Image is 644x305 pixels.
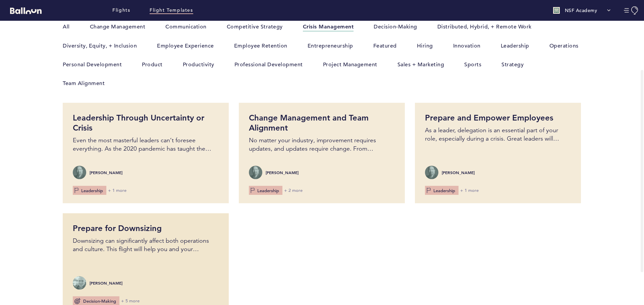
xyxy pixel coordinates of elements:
p: Even the most masterful leaders can’t foresee everything. As the 2020 pandemic has taught the pro... [73,136,219,153]
p: + 1 more [108,187,126,194]
p: [PERSON_NAME] [90,169,122,176]
div: Prepare for Downsizing [73,223,219,233]
label: Distributed, Hybrid, + Remote Work [437,22,532,31]
label: Sports [464,60,481,69]
label: Team Alignment [63,79,105,88]
label: Strategy [501,60,524,69]
label: Competitive Strategy [227,22,283,31]
label: Professional Development [234,60,303,69]
p: Downsizing can significantly affect both operations and culture. This flight will help you and yo... [73,237,219,253]
label: Operations [549,42,579,50]
div: Leadership Through Uncertainty or Crisis [73,113,219,133]
a: Balloon [5,7,42,14]
label: Decision-Making [374,22,417,31]
svg: Balloon [10,7,42,14]
span: Leadership [428,187,455,194]
label: All [63,22,70,31]
div: Prepare and Empower Employees [425,113,571,123]
label: Product [142,60,163,69]
p: No matter your industry, improvement requires updates, and updates require change. From sweeping,... [249,136,395,153]
label: Employee Retention [234,42,287,50]
span: Leadership [75,187,103,194]
p: As a leader, delegation is an essential part of your role, especially during a crisis. Great lead... [425,126,571,143]
label: Sales + Marketing [397,60,444,69]
label: Innovation [453,42,481,50]
p: [PERSON_NAME] [266,169,299,176]
label: Diversity, Equity, + Inclusion [63,42,137,50]
label: Change Management [90,22,146,31]
button: NSF Academy [550,4,614,17]
a: Flight Templates [150,7,193,14]
p: + 2 more [284,187,303,194]
p: + 1 more [460,187,479,194]
p: [PERSON_NAME] [442,169,475,176]
label: Personal Development [63,60,122,69]
label: Featured [373,42,397,50]
a: Flights [112,7,130,14]
p: [PERSON_NAME] [90,280,122,286]
label: Crisis Management [303,22,354,31]
button: Manage Account [624,6,639,15]
label: Communication [165,22,207,31]
label: Entrepreneurship [308,42,353,50]
div: Change Management and Team Alignment [249,113,395,133]
p: NSF Academy [565,7,597,14]
label: Hiring [417,42,433,50]
label: Employee Experience [157,42,214,50]
label: Project Management [323,60,377,69]
span: Leadership [252,187,279,194]
p: + 5 more [121,298,140,304]
label: Leadership [501,42,529,50]
label: Productivity [183,60,214,69]
span: Decision-Making [75,298,116,304]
